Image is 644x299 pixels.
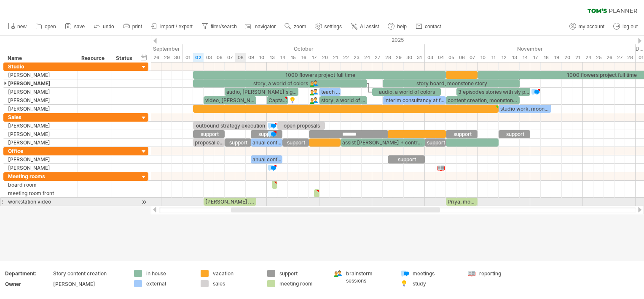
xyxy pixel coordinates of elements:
span: contact [425,24,441,30]
div: [PERSON_NAME] [53,280,124,288]
div: Tuesday, 14 October 2025 [277,53,288,62]
div: Tuesday, 18 November 2025 [541,53,551,62]
div: support [388,155,425,163]
div: board room [8,181,73,189]
div: Wednesday, 29 October 2025 [393,53,404,62]
div: in house [146,270,192,277]
div: Department: [5,270,51,277]
a: undo [91,21,117,32]
div: [PERSON_NAME] [8,71,73,79]
div: story, a world of colors [319,96,367,104]
div: Resource [81,54,107,63]
div: anual conference creative agencies [GEOGRAPHIC_DATA] [251,155,282,163]
span: help [397,24,407,30]
div: Friday, 14 November 2025 [520,53,530,62]
div: support [425,139,446,147]
div: [PERSON_NAME] [8,79,73,87]
div: interim consultancy at freestay publishers [383,96,446,104]
div: Wednesday, 19 November 2025 [551,53,562,62]
div: [PERSON_NAME] [8,122,73,130]
div: Tuesday, 7 October 2025 [225,53,235,62]
div: meeting room front [8,189,73,197]
div: Thursday, 2 October 2025 [193,53,204,62]
div: Friday, 26 September 2025 [151,53,161,62]
div: anual conference creative agencies [GEOGRAPHIC_DATA] [251,139,282,147]
div: Wednesday, 22 October 2025 [341,53,351,62]
div: scroll to activity [140,198,148,207]
a: my account [567,21,607,32]
a: zoom [282,21,309,32]
div: Monday, 29 September 2025 [161,53,172,62]
div: Tuesday, 30 September 2025 [172,53,182,62]
div: proposal explainer video's [193,139,225,147]
span: undo [103,24,114,30]
span: print [132,24,142,30]
div: workstation video [8,198,73,206]
div: Friday, 7 November 2025 [467,53,478,62]
span: new [17,24,27,30]
div: support [251,130,282,138]
div: October 2025 [182,44,425,53]
div: Thursday, 13 November 2025 [509,53,520,62]
div: Story content creation [53,270,124,277]
a: save [63,21,87,32]
div: studio work, moonstone project [499,105,551,113]
span: AI assist [360,24,379,30]
div: Thursday, 23 October 2025 [351,53,362,62]
div: content creation, moonstone campaign [446,96,520,104]
div: Wednesday, 5 November 2025 [446,53,456,62]
a: help [386,21,409,32]
div: audio, [PERSON_NAME]'s garden [225,88,298,96]
div: Thursday, 20 November 2025 [562,53,572,62]
div: [PERSON_NAME] [8,130,73,138]
div: vacation [213,270,259,277]
span: open [45,24,56,30]
a: navigator [244,21,278,32]
div: story board, moonstone story [383,79,520,87]
div: [PERSON_NAME] [8,139,73,147]
div: outbound strategy execution [193,122,267,130]
div: [PERSON_NAME] [8,164,73,172]
div: brainstorm sessions [346,270,392,284]
span: my account [579,24,604,30]
div: Sales [8,113,73,121]
div: meetings [413,270,459,277]
div: Thursday, 6 November 2025 [456,53,467,62]
span: save [74,24,85,30]
div: reporting [479,270,525,277]
div: external [146,280,192,287]
a: settings [313,21,344,32]
div: Tuesday, 11 November 2025 [488,53,499,62]
div: open proposals [277,122,325,130]
div: support [282,139,309,147]
div: [PERSON_NAME] [8,155,73,163]
div: Captain [PERSON_NAME] [267,96,288,104]
div: Name [8,54,72,63]
div: video, [PERSON_NAME]'s Ocean quest [204,96,256,104]
a: log out [611,21,640,32]
span: zoom [294,24,306,30]
div: Tuesday, 25 November 2025 [593,53,604,62]
div: meeting room [279,280,325,287]
a: open [33,21,59,32]
div: support [446,130,478,138]
span: log out [623,24,638,30]
div: Friday, 3 October 2025 [204,53,214,62]
a: filter/search [199,21,239,32]
div: Thursday, 30 October 2025 [404,53,414,62]
a: import / export [149,21,195,32]
div: Wednesday, 12 November 2025 [499,53,509,62]
div: Status [116,54,134,63]
div: support [279,270,325,277]
a: contact [413,21,444,32]
div: Friday, 31 October 2025 [414,53,425,62]
div: Wednesday, 15 October 2025 [288,53,298,62]
div: support [499,130,530,138]
div: Owner [5,280,51,288]
div: support [225,139,251,147]
div: Friday, 24 October 2025 [362,53,372,62]
div: assist [PERSON_NAME] + contract management of 1000 flowers project [341,139,425,147]
div: 1000 flowers project full time [193,71,446,79]
div: November 2025 [425,44,636,53]
div: Friday, 17 October 2025 [309,53,319,62]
